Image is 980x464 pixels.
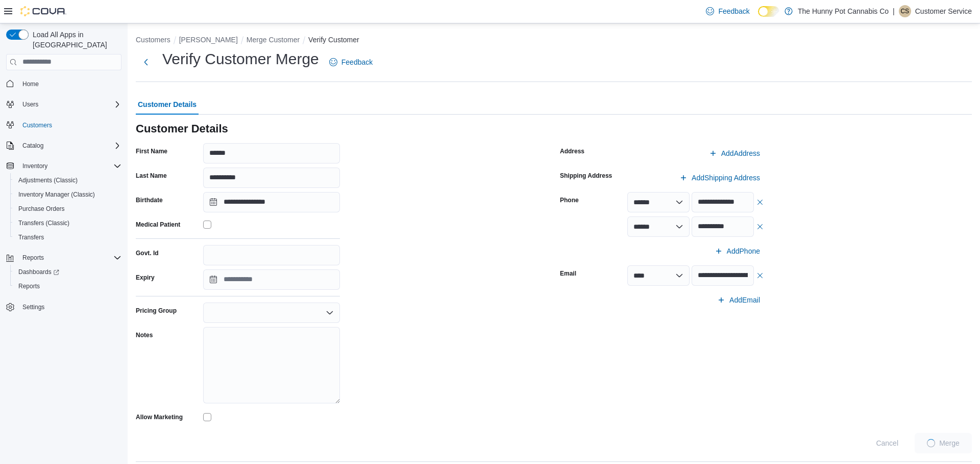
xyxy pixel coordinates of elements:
[203,269,340,290] input: Press the down key to open a popover containing a calendar.
[2,299,126,314] button: Settings
[915,433,972,453] button: LoadingMerge
[560,196,579,204] label: Phone
[308,36,359,44] button: Verify Customer
[758,17,758,17] span: Dark Mode
[18,119,56,131] a: Customers
[14,266,121,278] span: Dashboards
[18,252,48,264] button: Reports
[136,35,972,47] nav: An example of EuiBreadcrumbs
[2,159,126,173] button: Inventory
[136,413,183,421] label: Allow Marketing
[2,118,126,132] button: Customers
[14,203,69,215] a: Purchase Orders
[560,147,584,155] label: Address
[876,438,898,448] span: Cancel
[18,233,44,241] span: Transfers
[14,217,73,229] a: Transfers (Classic)
[22,254,44,262] span: Reports
[10,230,126,244] button: Transfers
[893,5,895,17] p: |
[22,80,39,88] span: Home
[247,36,300,44] button: Merge Customer
[138,94,197,115] span: Customer Details
[325,52,377,72] a: Feedback
[925,437,937,449] span: Loading
[758,6,779,17] input: Dark Mode
[18,160,121,172] span: Inventory
[136,307,177,315] label: Pricing Group
[798,5,889,17] p: The Hunny Pot Cannabis Co
[14,266,63,278] a: Dashboards
[872,433,902,453] button: Cancel
[136,274,155,282] label: Expiry
[18,98,42,111] button: Users
[18,78,43,90] a: Home
[326,309,334,317] button: Open list of options
[18,176,78,184] span: Adjustments (Classic)
[14,174,121,186] span: Adjustments (Classic)
[18,301,48,313] a: Settings
[136,331,153,339] label: Notes
[22,142,43,150] span: Catalog
[18,140,121,152] span: Catalog
[20,6,66,16] img: Cova
[718,6,749,16] span: Feedback
[203,192,340,212] input: Press the down key to open a popover containing a calendar.
[136,196,163,204] label: Birthdate
[18,219,69,227] span: Transfers (Classic)
[14,231,48,243] a: Transfers
[10,173,126,187] button: Adjustments (Classic)
[22,303,44,311] span: Settings
[162,49,319,69] h1: Verify Customer Merge
[136,52,156,72] button: Next
[939,438,960,448] span: Merge
[18,205,65,213] span: Purchase Orders
[560,269,576,278] label: Email
[14,231,121,243] span: Transfers
[136,123,228,135] h3: Customer Details
[900,5,909,17] span: CS
[136,172,167,180] label: Last Name
[18,190,95,199] span: Inventory Manager (Classic)
[721,148,760,158] span: Add Address
[692,173,760,183] span: Add Shipping Address
[18,282,40,290] span: Reports
[136,36,170,44] button: Customers
[710,241,764,261] button: AddPhone
[18,160,52,172] button: Inventory
[702,1,753,21] a: Feedback
[14,174,82,186] a: Adjustments (Classic)
[2,139,126,153] button: Catalog
[10,216,126,230] button: Transfers (Classic)
[10,265,126,279] a: Dashboards
[14,280,44,292] a: Reports
[2,251,126,265] button: Reports
[729,295,760,305] span: Add Email
[560,172,612,180] label: Shipping Address
[10,279,126,293] button: Reports
[22,162,47,170] span: Inventory
[136,221,180,229] label: Medical Patient
[705,143,764,163] button: AddAddress
[29,30,121,50] span: Load All Apps in [GEOGRAPHIC_DATA]
[14,188,99,201] a: Inventory Manager (Classic)
[915,5,972,17] p: Customer Service
[341,57,373,67] span: Feedback
[18,252,121,264] span: Reports
[18,268,59,276] span: Dashboards
[18,98,121,111] span: Users
[18,301,121,313] span: Settings
[136,249,159,257] label: Govt. Id
[727,246,760,256] span: Add Phone
[18,119,121,131] span: Customers
[2,76,126,91] button: Home
[18,140,47,152] button: Catalog
[14,203,121,215] span: Purchase Orders
[899,5,911,17] div: Customer Service
[2,97,126,112] button: Users
[14,188,121,201] span: Inventory Manager (Classic)
[6,72,121,341] nav: Complex example
[18,77,121,90] span: Home
[713,290,764,310] button: AddEmail
[675,168,764,188] button: AddShipping Address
